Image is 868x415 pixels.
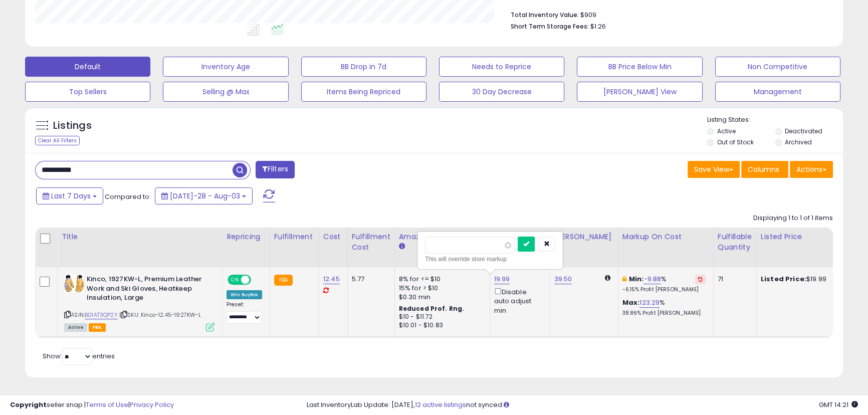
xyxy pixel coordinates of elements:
b: Reduced Prof. Rng. [399,304,465,313]
button: Actions [790,161,833,178]
label: Out of Stock [717,138,753,146]
label: Deactivated [785,127,822,135]
span: $1.26 [590,22,606,31]
button: Needs to Reprice [439,57,564,77]
a: 19.99 [494,274,510,284]
div: Clear All Filters [35,136,80,145]
span: 2025-08-11 14:21 GMT [819,400,858,409]
div: $10 - $11.72 [399,313,482,321]
span: | SKU: Kinco-12.45-1927KW-L [119,311,201,319]
a: Terms of Use [86,400,128,409]
span: FBA [89,323,106,332]
button: Items Being Repriced [301,82,426,102]
div: 5.77 [352,275,387,284]
div: Last InventoryLab Update: [DATE], not synced. [307,400,858,410]
span: ON [229,276,241,284]
div: 71 [718,275,749,284]
div: $19.99 [761,275,844,284]
button: Save View [688,161,740,178]
p: -6.15% Profit [PERSON_NAME] [622,286,706,293]
div: ASIN: [64,275,214,330]
button: Columns [741,161,788,178]
a: 12 active listings [415,400,466,409]
a: B01AT3QP2Y [85,311,118,319]
a: 12.45 [323,274,340,284]
div: Disable auto adjust min [494,286,542,315]
button: Last 7 Days [36,187,103,204]
small: Amazon Fees. [399,242,405,251]
button: Filters [256,161,295,178]
div: [PERSON_NAME] [554,232,614,242]
strong: Copyright [10,400,47,409]
li: $909 [511,8,825,20]
button: Non Competitive [715,57,840,77]
div: Displaying 1 to 1 of 1 items [753,214,833,223]
div: Win BuyBox [227,290,262,299]
button: [PERSON_NAME] View [577,82,702,102]
div: Amazon Fees [399,232,486,242]
button: Selling @ Max [163,82,288,102]
h5: Listings [53,119,92,133]
a: 39.50 [554,274,572,284]
div: $10.01 - $10.83 [399,321,482,330]
div: Fulfillment Cost [352,232,390,253]
b: Short Term Storage Fees: [511,22,589,31]
span: All listings currently available for purchase on Amazon [64,323,87,332]
div: $0.30 min [399,293,482,302]
b: Min: [629,274,644,284]
small: FBA [274,275,293,286]
div: This will override store markup [425,254,555,264]
p: Listing States: [707,115,843,125]
div: Markup on Cost [622,232,709,242]
div: % [622,275,706,293]
div: 15% for > $10 [399,284,482,293]
button: BB Price Below Min [577,57,702,77]
button: Inventory Age [163,57,288,77]
b: Listed Price: [761,274,806,284]
button: [DATE]-28 - Aug-03 [155,187,253,204]
b: Total Inventory Value: [511,11,579,19]
div: Listed Price [761,232,847,242]
div: seller snap | | [10,400,174,410]
button: BB Drop in 7d [301,57,426,77]
div: 8% for <= $10 [399,275,482,284]
label: Active [717,127,735,135]
button: 30 Day Decrease [439,82,564,102]
img: 41TXwo3uiVL._SL40_.jpg [64,275,84,292]
span: Last 7 Days [51,191,91,201]
b: Kinco, 1927KW-L, Premium Leather Work and Ski Gloves, Heatkeep Insulation, Large [87,275,208,305]
button: Management [715,82,840,102]
div: Fulfillment [274,232,315,242]
span: Compared to: [105,192,151,201]
span: OFF [250,276,266,284]
th: The percentage added to the cost of goods (COGS) that forms the calculator for Min & Max prices. [618,228,713,267]
span: [DATE]-28 - Aug-03 [170,191,240,201]
button: Top Sellers [25,82,150,102]
div: Repricing [227,232,266,242]
div: % [622,298,706,317]
div: Title [62,232,218,242]
div: Fulfillable Quantity [718,232,752,253]
a: 123.29 [639,298,660,308]
p: 38.86% Profit [PERSON_NAME] [622,310,706,317]
a: Privacy Policy [130,400,174,409]
b: Max: [622,298,640,307]
span: Columns [748,164,779,174]
div: Preset: [227,301,262,324]
button: Default [25,57,150,77]
span: Show: entries [43,351,115,361]
label: Archived [785,138,812,146]
div: Cost [323,232,343,242]
a: -9.88 [643,274,661,284]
